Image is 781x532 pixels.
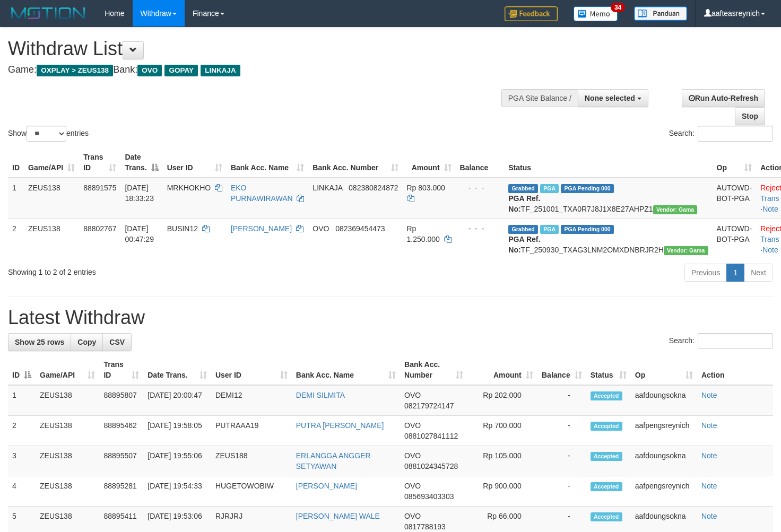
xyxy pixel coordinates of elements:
h1: Withdraw List [8,38,510,59]
td: aafdoungsokna [631,446,697,476]
span: Copy [77,338,96,346]
span: PGA Pending [561,184,614,193]
span: [DATE] 18:33:23 [125,184,154,203]
span: OVO [404,391,421,399]
th: Trans ID: activate to sort column ascending [99,355,143,385]
input: Search: [698,126,773,142]
td: ZEUS138 [36,446,99,476]
td: [DATE] 19:58:05 [143,416,211,446]
div: - - - [460,182,500,193]
a: PUTRA [PERSON_NAME] [296,421,384,430]
th: Bank Acc. Name: activate to sort column ascending [292,355,400,385]
select: Showentries [27,126,66,142]
span: 34 [611,3,625,12]
a: Stop [735,107,765,125]
th: Bank Acc. Name: activate to sort column ascending [227,147,308,178]
th: Amount: activate to sort column ascending [403,147,456,178]
a: ERLANGGA ANGGER SETYAWAN [296,451,371,470]
td: - [537,476,586,507]
span: Accepted [591,482,622,491]
td: ZEUS138 [36,476,99,507]
th: User ID: activate to sort column ascending [163,147,227,178]
span: Copy 082380824872 to clipboard [349,184,398,192]
th: Amount: activate to sort column ascending [467,355,537,385]
span: Rp 1.250.000 [407,224,440,243]
td: AUTOWD-BOT-PGA [713,219,757,259]
td: 2 [8,219,24,259]
a: 1 [726,264,744,282]
td: - [537,446,586,476]
td: 88895281 [99,476,143,507]
span: Accepted [591,422,622,431]
span: Rp 803.000 [407,184,445,192]
span: Accepted [591,452,622,461]
th: Action [697,355,773,385]
th: Op: activate to sort column ascending [631,355,697,385]
th: Status [504,147,712,178]
th: ID: activate to sort column descending [8,355,36,385]
span: Copy 0881024345728 to clipboard [404,462,458,470]
td: DEMI12 [211,385,292,416]
a: Note [762,246,778,254]
a: EKO PURNAWIRAWAN [231,184,293,203]
td: 1 [8,385,36,416]
span: Show 25 rows [15,338,64,346]
span: LINKAJA [313,184,342,192]
th: Date Trans.: activate to sort column descending [120,147,162,178]
span: Copy 082179724147 to clipboard [404,402,454,410]
td: ZEUS138 [24,178,79,219]
span: OVO [137,65,162,76]
span: PGA Pending [561,225,614,234]
td: PUTRAAA19 [211,416,292,446]
a: Note [701,391,717,399]
td: aafpengsreynich [631,476,697,507]
td: aafdoungsokna [631,385,697,416]
span: OVO [404,482,421,490]
img: MOTION_logo.png [8,5,89,21]
b: PGA Ref. No: [508,235,540,254]
th: Status: activate to sort column ascending [586,355,631,385]
span: Accepted [591,512,622,521]
span: CSV [109,338,125,346]
button: None selected [578,89,648,107]
td: ZEUS188 [211,446,292,476]
th: Game/API: activate to sort column ascending [24,147,79,178]
a: Show 25 rows [8,333,71,351]
span: Copy 0881027841112 to clipboard [404,432,458,440]
td: 3 [8,446,36,476]
img: panduan.png [634,6,687,21]
span: BUSIN12 [167,224,198,233]
a: Note [762,205,778,213]
span: Grabbed [508,184,538,193]
td: HUGETOWOBIW [211,476,292,507]
td: Rp 105,000 [467,446,537,476]
a: Note [701,512,717,520]
span: OVO [313,224,329,233]
td: Rp 900,000 [467,476,537,507]
span: Marked by aafsreyleap [540,225,559,234]
h4: Game: Bank: [8,65,510,75]
a: Note [701,482,717,490]
a: [PERSON_NAME] [231,224,292,233]
span: Accepted [591,391,622,400]
span: Copy 0817788193 to clipboard [404,522,446,531]
label: Show entries [8,126,89,142]
td: aafpengsreynich [631,416,697,446]
label: Search: [669,333,773,349]
img: Button%20Memo.svg [574,6,618,21]
label: Search: [669,126,773,142]
span: None selected [585,94,635,102]
th: Bank Acc. Number: activate to sort column ascending [308,147,402,178]
td: [DATE] 20:00:47 [143,385,211,416]
td: AUTOWD-BOT-PGA [713,178,757,219]
span: Grabbed [508,225,538,234]
span: [DATE] 00:47:29 [125,224,154,243]
td: [DATE] 19:55:06 [143,446,211,476]
input: Search: [698,333,773,349]
a: Run Auto-Refresh [682,89,765,107]
th: Bank Acc. Number: activate to sort column ascending [400,355,467,385]
a: CSV [102,333,132,351]
th: User ID: activate to sort column ascending [211,355,292,385]
td: ZEUS138 [24,219,79,259]
th: Balance: activate to sort column ascending [537,355,586,385]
